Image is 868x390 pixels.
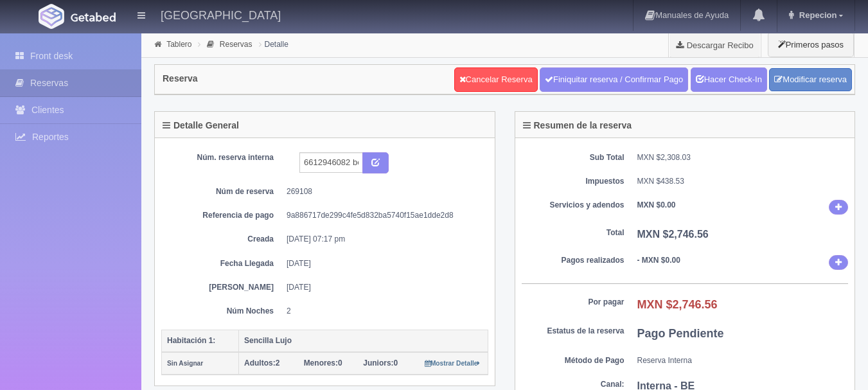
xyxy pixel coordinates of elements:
[163,121,239,130] h4: Detalle General
[287,282,479,293] dd: [DATE]
[796,10,837,20] span: Repecion
[171,210,274,221] dt: Referencia de pago
[71,12,116,22] img: Getabed
[363,359,393,368] strong: Juniors:
[522,297,624,308] dt: Por pagar
[522,200,624,211] dt: Servicios y adendos
[637,256,680,265] b: - MXN $0.00
[287,306,479,317] dd: 2
[523,121,632,130] h4: Resumen de la reserva
[287,234,479,245] dd: [DATE] 07:17 pm
[167,336,215,345] b: Habitación 1:
[522,355,624,366] dt: Método de Pago
[637,200,676,209] b: MXN $0.00
[39,4,64,29] img: Getabed
[171,282,274,293] dt: [PERSON_NAME]
[167,360,203,367] small: Sin Asignar
[287,258,479,269] dd: [DATE]
[287,186,479,197] dd: 269108
[522,379,624,390] dt: Canal:
[691,67,767,92] a: Hacer Check-In
[171,152,274,163] dt: Núm. reserva interna
[425,359,481,368] a: Mostrar Detalle
[163,74,198,84] h4: Reserva
[637,176,849,187] dd: MXN $438.53
[171,306,274,317] dt: Núm Noches
[425,360,481,367] small: Mostrar Detalle
[637,229,709,240] b: MXN $2,746.56
[522,255,624,266] dt: Pagos realizados
[637,152,849,163] dd: MXN $2,308.03
[171,234,274,245] dt: Creada
[669,32,761,58] a: Descargar Recibo
[540,67,688,92] a: Finiquitar reserva / Confirmar Pago
[637,298,718,311] b: MXN $2,746.56
[171,186,274,197] dt: Núm de reserva
[522,227,624,238] dt: Total
[239,330,488,352] th: Sencilla Lujo
[522,326,624,337] dt: Estatus de la reserva
[304,359,338,368] strong: Menores:
[637,327,724,340] b: Pago Pendiente
[161,6,281,22] h4: [GEOGRAPHIC_DATA]
[166,40,191,49] a: Tablero
[454,67,538,92] a: Cancelar Reserva
[256,38,292,50] li: Detalle
[363,359,398,368] span: 0
[304,359,342,368] span: 0
[637,355,849,366] dd: Reserva Interna
[244,359,279,368] span: 2
[220,40,252,49] a: Reservas
[244,359,276,368] strong: Adultos:
[769,68,852,92] a: Modificar reserva
[522,152,624,163] dt: Sub Total
[768,32,854,57] button: Primeros pasos
[287,210,479,221] dd: 9a886717de299c4fe5d832ba5740f15ae1dde2d8
[171,258,274,269] dt: Fecha Llegada
[522,176,624,187] dt: Impuestos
